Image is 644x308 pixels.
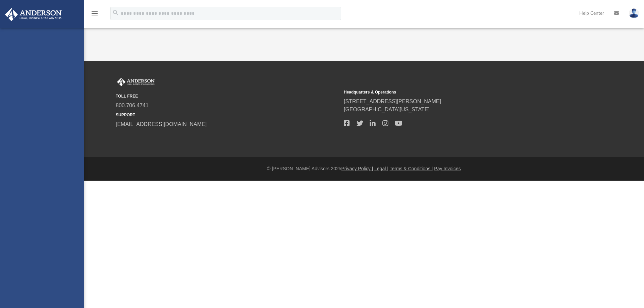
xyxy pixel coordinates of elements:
a: Terms & Conditions | [390,166,433,171]
i: search [112,9,119,16]
img: Anderson Advisors Platinum Portal [116,78,156,86]
a: Legal | [374,166,388,171]
div: © [PERSON_NAME] Advisors 2025 [84,165,644,172]
small: Headquarters & Operations [344,89,567,95]
a: menu [91,13,99,17]
a: 800.706.4741 [116,103,149,108]
img: Anderson Advisors Platinum Portal [3,8,64,21]
img: User Pic [629,8,639,18]
a: [EMAIL_ADDRESS][DOMAIN_NAME] [116,121,207,127]
a: [GEOGRAPHIC_DATA][US_STATE] [344,107,430,112]
i: menu [91,9,99,17]
small: TOLL FREE [116,93,339,99]
a: Pay Invoices [434,166,461,171]
a: [STREET_ADDRESS][PERSON_NAME] [344,99,441,104]
a: Privacy Policy | [341,166,373,171]
small: SUPPORT [116,112,339,118]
